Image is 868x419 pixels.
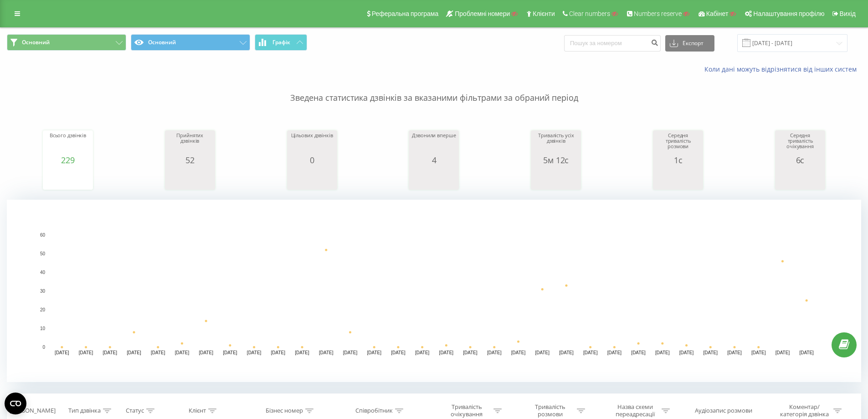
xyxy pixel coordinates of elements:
[151,350,165,355] text: [DATE]
[40,251,46,256] text: 50
[511,350,526,355] text: [DATE]
[167,133,213,155] div: Прийнятих дзвінків
[607,350,622,355] text: [DATE]
[22,39,50,46] span: Основний
[131,34,250,51] button: Основний
[40,307,46,312] text: 20
[533,10,555,17] span: Клієнти
[706,10,729,17] span: Кабінет
[665,35,714,52] button: Експорт
[634,10,682,17] span: Numbers reserve
[533,165,579,192] svg: A chart.
[679,350,694,355] text: [DATE]
[463,350,478,355] text: [DATE]
[40,270,46,275] text: 40
[777,165,823,192] svg: A chart.
[751,350,766,355] text: [DATE]
[411,155,457,165] div: 4
[655,155,701,165] div: 1с
[167,165,213,192] svg: A chart.
[45,155,91,165] div: 229
[655,133,701,155] div: Середня тривалість розмови
[727,350,742,355] text: [DATE]
[167,155,213,165] div: 52
[777,133,823,155] div: Середня тривалість очікування
[40,289,46,294] text: 30
[40,233,46,238] text: 60
[695,407,752,415] div: Аудіозапис розмови
[7,74,861,104] p: Зведена статистика дзвінків за вказаними фільтрами за обраний період
[777,155,823,165] div: 6с
[533,133,579,155] div: Тривалість усіх дзвінків
[655,165,701,192] svg: A chart.
[753,10,824,17] span: Налаштування профілю
[564,35,661,52] input: Пошук за номером
[189,407,206,415] div: Клієнт
[319,350,334,355] text: [DATE]
[223,350,237,355] text: [DATE]
[704,65,861,73] a: Коли дані можуть відрізнятися вiд інших систем
[704,350,718,355] text: [DATE]
[583,350,598,355] text: [DATE]
[55,350,69,355] text: [DATE]
[68,407,101,415] div: Тип дзвінка
[455,10,510,17] span: Проблемні номери
[840,10,856,17] span: Вихід
[289,155,335,165] div: 0
[535,350,550,355] text: [DATE]
[411,165,457,192] svg: A chart.
[45,133,91,155] div: Всього дзвінків
[355,407,393,415] div: Співробітник
[526,403,575,419] div: Тривалість розмови
[533,155,579,165] div: 5м 12с
[247,350,262,355] text: [DATE]
[631,350,646,355] text: [DATE]
[439,350,454,355] text: [DATE]
[271,350,286,355] text: [DATE]
[103,350,118,355] text: [DATE]
[42,345,45,350] text: 0
[569,10,610,17] span: Clear numbers
[5,393,26,414] button: Open CMP widget
[127,350,141,355] text: [DATE]
[126,407,144,415] div: Статус
[778,403,831,419] div: Коментар/категорія дзвінка
[611,403,659,419] div: Назва схеми переадресації
[272,39,290,46] span: Графік
[255,34,307,51] button: Графік
[442,403,491,419] div: Тривалість очікування
[367,350,381,355] text: [DATE]
[266,407,303,415] div: Бізнес номер
[175,350,190,355] text: [DATE]
[7,34,126,51] button: Основний
[799,350,814,355] text: [DATE]
[7,200,861,382] svg: A chart.
[40,326,46,331] text: 10
[487,350,502,355] text: [DATE]
[10,407,56,415] div: [PERSON_NAME]
[343,350,358,355] text: [DATE]
[415,350,430,355] text: [DATE]
[289,165,335,192] svg: A chart.
[391,350,406,355] text: [DATE]
[79,350,93,355] text: [DATE]
[199,350,213,355] text: [DATE]
[289,133,335,155] div: Цільових дзвінків
[295,350,309,355] text: [DATE]
[45,165,91,192] svg: A chart.
[411,133,457,155] div: Дзвонили вперше
[655,350,670,355] text: [DATE]
[776,350,790,355] text: [DATE]
[559,350,574,355] text: [DATE]
[372,10,439,17] span: Реферальна програма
